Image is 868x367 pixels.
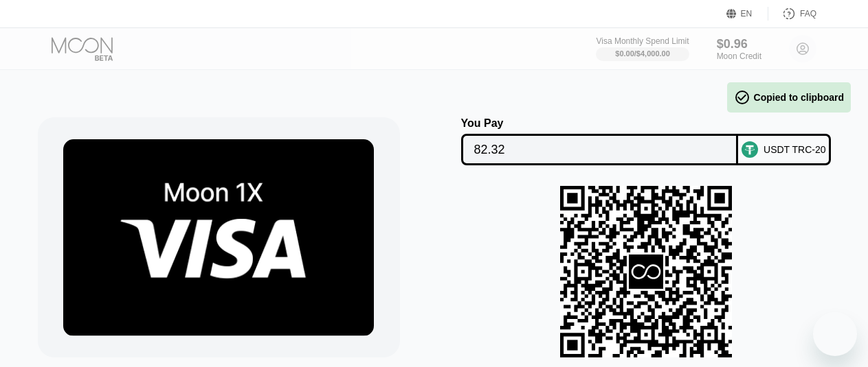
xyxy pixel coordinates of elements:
[764,144,826,155] div: USDT TRC-20
[461,117,739,130] div: You Pay
[726,7,768,21] div: EN
[813,312,857,356] iframe: Button to launch messaging window
[734,89,844,106] div: Copied to clipboard
[448,117,845,165] div: You PayUSDT TRC-20
[768,7,816,21] div: FAQ
[734,89,750,106] span: 
[596,36,689,61] div: Visa Monthly Spend Limit$0.00/$4,000.00
[615,49,670,58] div: $0.00 / $4,000.00
[596,36,689,46] div: Visa Monthly Spend Limit
[741,9,753,19] div: EN
[800,9,816,19] div: FAQ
